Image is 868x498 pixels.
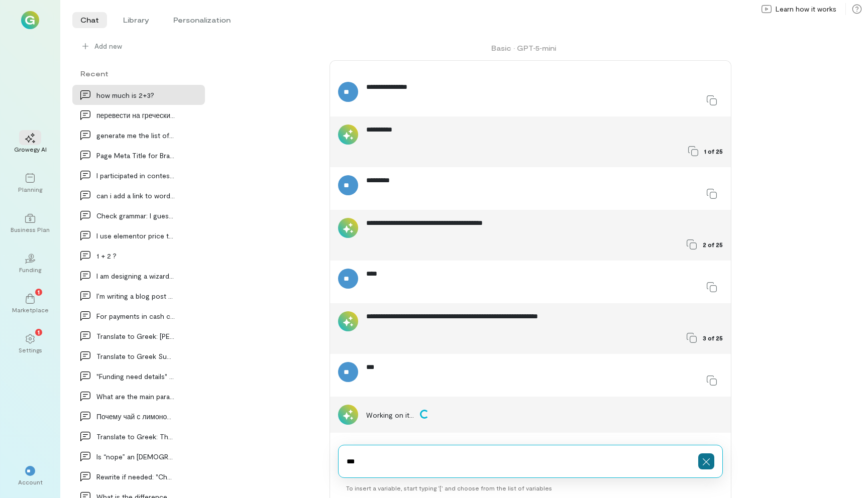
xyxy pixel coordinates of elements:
a: Marketplace [12,286,48,322]
div: Planning [18,185,42,193]
li: Personalization [165,12,239,28]
div: Growegy AI [14,145,47,153]
span: 1 of 25 [704,147,723,155]
div: For payments in cash contact [PERSON_NAME] at [GEOGRAPHIC_DATA]… [96,311,175,321]
a: Planning [12,165,48,201]
span: 3 of 25 [703,334,723,342]
a: Settings [12,326,48,362]
div: I am designing a wizard that helps the new user t… [96,271,175,281]
div: перевести на греческий и английский и : При расс… [96,110,175,120]
div: Translate to Greek: [PERSON_NAME] Court Administrative Com… [96,331,175,341]
span: 2 of 25 [703,240,723,248]
a: Growegy AI [12,125,48,161]
li: Library [115,12,157,28]
div: I use elementor price table, can I get the plan s… [96,230,175,241]
div: Check grammar: I guess I have some relevant exper… [96,210,175,221]
li: Chat [72,12,107,28]
span: Learn how it works [776,4,836,14]
div: Account [18,478,43,486]
span: Add new [94,41,197,51]
div: Marketplace [12,306,49,314]
div: how much is 2+3? [96,90,175,100]
div: I’m writing a blog post for company about topic.… [96,291,175,301]
div: Funding [19,266,41,274]
div: 1 + 2 ? [96,251,175,261]
div: Is “nope” an [DEMOGRAPHIC_DATA] or [DEMOGRAPHIC_DATA]? [96,451,175,462]
div: Translate to Greek Subject: Offer for fixing the… [96,351,175,361]
div: "Funding need details" or "Funding needs details"? [96,371,175,382]
a: Funding [12,245,48,282]
span: 1 [38,327,40,336]
div: Business Plan [11,225,50,233]
div: To insert a variable, start typing ‘[’ and choose from the list of variables [338,478,723,498]
div: Settings [19,346,42,354]
div: Translate to Greek: The external lift door clos… [96,431,175,442]
div: What are the main parameters when describing the… [96,391,175,402]
div: can i add a link to wordpress wpforms checkbox fi… [96,190,175,201]
a: Business Plan [12,205,48,241]
div: generate me the list of 35 top countries by size [96,130,175,141]
div: Recent [72,68,205,79]
span: 1 [38,287,40,296]
div: I participated in contest on codeforces, the cont… [96,170,175,181]
div: Rewrite if needed: "Changing company name here ha… [96,471,175,482]
div: Page Meta Title for Brand [96,150,175,161]
div: Working on it… [366,410,723,420]
div: Почему чай с лимоном вкуснее? [96,411,175,422]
